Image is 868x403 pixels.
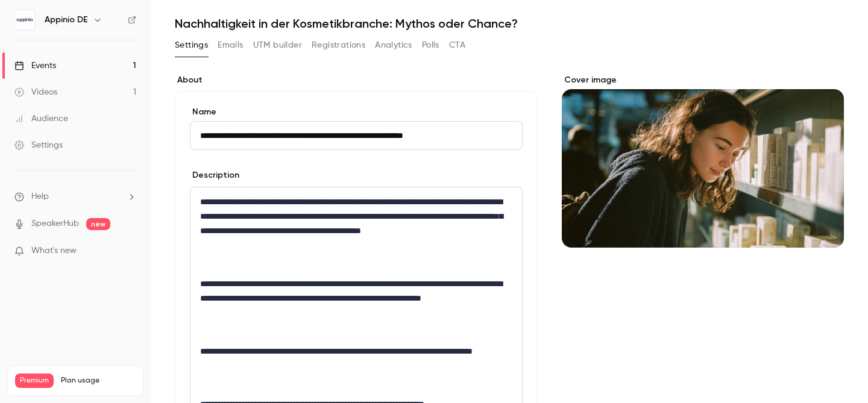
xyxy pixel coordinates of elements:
span: Plan usage [61,376,136,386]
span: Premium [15,373,54,388]
div: Settings [14,139,63,151]
h6: Appinio DE [45,14,88,26]
img: Appinio DE [15,10,34,30]
label: About [175,74,538,86]
li: help-dropdown-opener [14,190,136,203]
button: Polls [422,36,439,55]
span: new [86,218,110,230]
span: Help [31,190,49,203]
button: Registrations [312,36,365,55]
section: Cover image [562,74,844,248]
label: Cover image [562,74,844,86]
div: Audience [14,113,68,125]
button: Emails [218,36,243,55]
label: Name [190,106,523,118]
button: Settings [175,36,208,55]
span: What's new [31,245,77,257]
a: SpeakerHub [31,217,79,230]
div: Videos [14,86,57,98]
h1: Nachhaltigkeit in der Kosmetikbranche: Mythos oder Chance? [175,16,844,31]
div: Events [14,60,56,72]
button: CTA [449,36,465,55]
button: Analytics [375,36,412,55]
button: UTM builder [253,36,302,55]
label: Description [190,169,239,181]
